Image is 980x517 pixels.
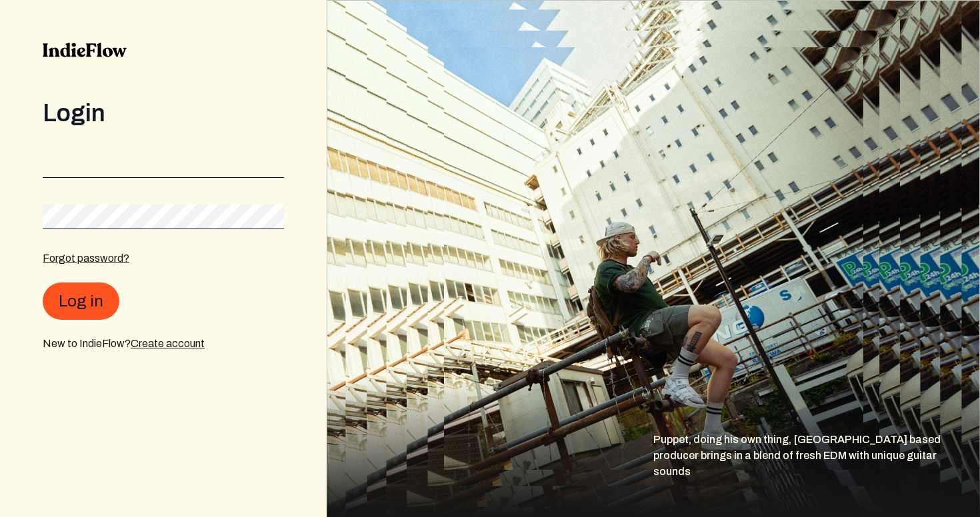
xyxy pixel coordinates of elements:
button: Log in [43,282,119,320]
a: Create account [131,338,205,349]
div: Puppet, doing his own thing, [GEOGRAPHIC_DATA] based producer brings in a blend of fresh EDM with... [653,432,980,517]
img: indieflow-logo-black.svg [43,43,127,57]
a: Forgot password? [43,253,129,264]
div: Login [43,100,284,127]
div: New to IndieFlow? [43,336,284,352]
